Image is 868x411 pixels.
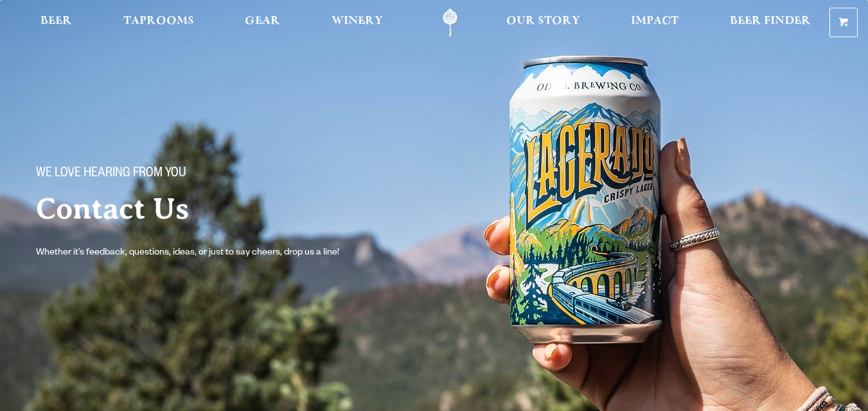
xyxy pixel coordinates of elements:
a: Winery [323,8,391,37]
a: Beer Finder [722,8,819,37]
a: Beer [32,8,80,37]
h2: Contact Us [36,193,437,225]
a: Taprooms [115,8,202,37]
span: Taprooms [123,16,194,26]
span: Gear [245,16,280,26]
span: Our Story [506,16,580,26]
span: Impact [631,16,678,26]
span: Winery [332,16,383,26]
a: Gear [236,8,288,37]
span: We love hearing from you [36,166,186,183]
a: Impact [623,8,687,37]
span: Beer [40,16,72,26]
span: Beer Finder [730,16,811,26]
a: Our Story [498,8,589,37]
a: Odell Home [426,8,474,37]
p: Whether it’s feedback, questions, ideas, or just to say cheers, drop us a line! [36,246,365,261]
